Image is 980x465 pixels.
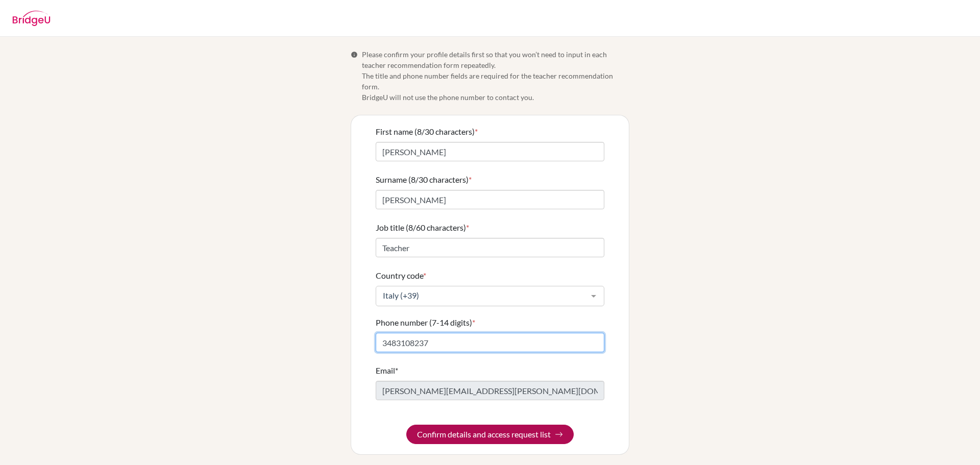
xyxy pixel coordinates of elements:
[376,316,475,329] label: Phone number (7-14 digits)
[376,126,478,138] label: First name (8/30 characters)
[376,270,426,282] label: Country code
[376,238,604,257] input: Enter your job title
[376,222,469,234] label: Job title (8/60 characters)
[555,430,563,438] img: Arrow right
[376,174,472,186] label: Surname (8/30 characters)
[376,364,398,377] label: Email*
[406,425,574,444] button: Confirm details and access request list
[380,290,583,301] span: Italy (+39)
[376,142,604,161] input: Enter your first name
[376,190,604,209] input: Enter your surname
[376,333,604,352] input: Enter your number
[12,11,51,26] img: BridgeU logo
[351,51,358,58] span: Info
[362,49,629,103] span: Please confirm your profile details first so that you won’t need to input in each teacher recomme...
